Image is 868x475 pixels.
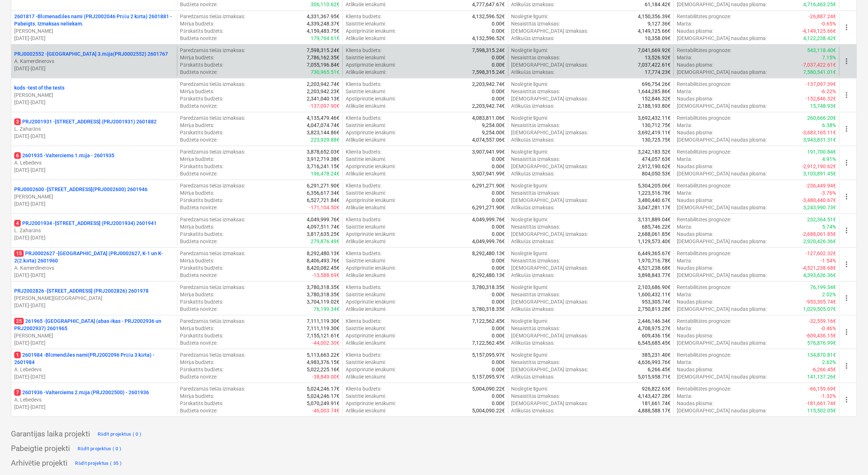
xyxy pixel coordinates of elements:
p: 2,341,040.13€ [307,95,339,102]
p: 4,159,483.75€ [307,27,339,35]
p: 61,184.42€ [645,1,671,8]
p: [DEMOGRAPHIC_DATA] naudas plūsma : [677,68,767,76]
p: 196,478.24€ [311,170,339,177]
p: 2,203,942.23€ [307,88,339,95]
p: -171,104.50€ [309,204,339,211]
p: 6.38% [822,122,836,129]
p: 2,912,190.62€ [638,163,671,170]
p: Mērķa budžets : [180,54,214,61]
p: L. Zaharāns [14,125,174,132]
p: 7,041,669.92€ [638,47,671,54]
p: Naudas plūsma : [677,129,713,136]
p: PRJ2001934 - [STREET_ADDRESS] (PRJ2001934) 2601941 [14,219,157,227]
p: Mērķa budžets : [180,88,214,95]
p: Paredzamās tiešās izmaksas : [180,148,246,155]
p: 2601984 - Blūmendāles nami(PRJ2002096 Prūšu 3 kārta) - 2601984 [14,351,174,366]
p: Atlikušās izmaksas : [511,136,555,143]
span: more_vert [843,361,851,370]
p: [DEMOGRAPHIC_DATA] izmaksas : [511,61,588,68]
p: [DEMOGRAPHIC_DATA] naudas plūsma : [677,102,767,110]
p: Budžeta novirze : [180,136,217,143]
p: 3,817,635.25€ [307,230,339,238]
div: kods -test of the tests[PERSON_NAME][DATE]-[DATE] [14,84,174,106]
p: Saistītie ienākumi : [346,189,386,197]
div: 15PRJ0002627 -[GEOGRAPHIC_DATA] (PRJ0002627, K-1 un K-2(2.kārta) 2601960A. Kamerdinerovs[DATE]-[D... [14,250,174,279]
p: -2,912,190.62€ [802,163,836,170]
p: 6,291,271.90€ [472,182,505,189]
p: Apstiprinātie ienākumi : [346,27,396,35]
p: 0.00€ [492,223,505,230]
span: 3 [14,118,21,125]
p: 7,580,541.01€ [804,68,836,76]
p: Rentabilitātes prognoze : [677,80,731,88]
p: Pārskatīts budžets : [180,197,223,204]
p: Atlikušie ienākumi : [346,35,386,42]
p: [DATE] - [DATE] [14,99,174,106]
span: more_vert [843,91,851,99]
p: [PERSON_NAME] [14,91,174,99]
p: Saistītie ienākumi : [346,155,386,163]
button: Rādīt projektus ( 0 ) [96,428,144,440]
div: PRJ2002826 -[STREET_ADDRESS] (PRJ2002826) 2601978[PERSON_NAME][GEOGRAPHIC_DATA][DATE]-[DATE] [14,287,174,309]
p: 0.00€ [492,189,505,197]
p: [DEMOGRAPHIC_DATA] izmaksas : [511,27,588,35]
p: 7.15% [822,54,836,61]
p: Noslēgtie līgumi : [511,47,548,54]
p: Atlikušie ienākumi : [346,68,386,76]
p: Atlikušās izmaksas : [511,170,555,177]
p: -3,683,165.11€ [802,129,836,136]
p: Pārskatīts budžets : [180,61,223,68]
p: Budžeta novirze : [180,238,217,245]
p: Rentabilitātes prognoze : [677,148,731,155]
p: Pārskatīts budžets : [180,163,223,170]
span: more_vert [843,328,851,336]
p: Apstiprinātie ienākumi : [346,129,396,136]
p: Naudas plūsma : [677,197,713,204]
span: more_vert [843,192,851,201]
p: Apstiprinātie ienākumi : [346,163,396,170]
p: 4,149,125.66€ [638,27,671,35]
p: 279,876.49€ [311,238,339,245]
div: 4PRJ2001934 -[STREET_ADDRESS] (PRJ2001934) 2601941L. Zaharāns[DATE]-[DATE] [14,219,174,241]
p: 3,242,183.52€ [638,148,671,155]
p: 0.00€ [492,197,505,204]
p: Atlikušās izmaksas : [511,1,555,8]
p: [DEMOGRAPHIC_DATA] izmaksas : [511,163,588,170]
span: more_vert [843,57,851,66]
p: A. Kamerdinerovs [14,58,174,65]
p: Noslēgtie līgumi : [511,114,548,122]
p: 6,291,271.90€ [307,182,339,189]
p: Nesaistītās izmaksas : [511,155,560,163]
p: -236,449.94€ [806,182,836,189]
p: Budžeta novirze : [180,102,217,110]
p: -137,097.90€ [309,102,339,110]
p: 474,057.63€ [642,155,671,163]
div: Rādīt projektus ( 35 ) [75,459,122,468]
p: Marža : [677,54,692,61]
p: [DEMOGRAPHIC_DATA] izmaksas : [511,129,588,136]
div: 62601935 -Valterciems 1.māja - 2601935A. Lebedevs[DATE]-[DATE] [14,152,174,174]
p: Naudas plūsma : [677,61,713,68]
p: Budžeta novirze : [180,1,217,8]
p: Apstiprinātie ienākumi : [346,197,396,204]
span: 4 [14,220,21,226]
p: Klienta budžets : [346,216,381,223]
p: Mērķa budžets : [180,20,214,27]
p: kods - test of the tests [14,84,64,91]
p: 0.00€ [492,54,505,61]
p: 0.00€ [492,88,505,95]
p: 7,598,315.24€ [472,47,505,54]
p: 152,846.32€ [642,95,671,102]
div: PRJ0002552 -[GEOGRAPHIC_DATA] 3.māja(PRJ0002552) 2601767A. Kamerdinerovs[DATE]-[DATE] [14,50,174,72]
p: Mērķa budžets : [180,155,214,163]
p: 1,223,516.78€ [638,189,671,197]
p: Klienta budžets : [346,148,381,155]
p: Noslēgtie līgumi : [511,80,548,88]
p: -3,480,440.67€ [802,197,836,204]
p: 130,712.75€ [642,122,671,129]
p: 7,598,315.24€ [472,68,505,76]
p: Atlikušie ienākumi : [346,136,386,143]
p: [DEMOGRAPHIC_DATA] naudas plūsma : [677,170,767,177]
p: 130,725.75€ [642,136,671,143]
p: 4,074,557.06€ [472,136,505,143]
